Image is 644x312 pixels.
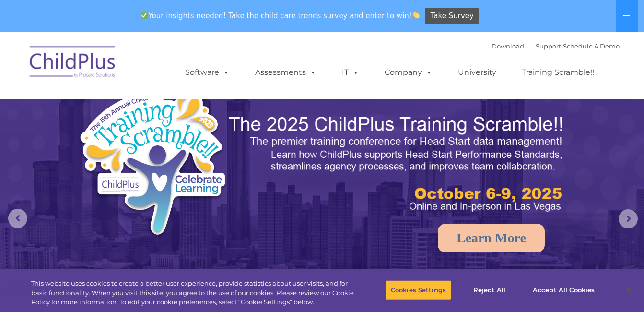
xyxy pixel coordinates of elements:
a: Support [536,42,561,50]
div: This website uses cookies to create a better user experience, provide statistics about user visit... [31,279,354,307]
a: University [448,63,506,82]
button: Accept All Cookies [527,280,600,300]
a: Download [492,42,524,50]
span: Last name [133,63,163,71]
span: Phone number [133,103,174,110]
img: ✅ [141,12,148,19]
a: Software [176,63,239,82]
a: Schedule A Demo [563,42,620,50]
a: Assessments [246,63,326,82]
a: IT [332,63,369,82]
img: ChildPlus by Procare Solutions [25,39,121,87]
a: Training Scramble!! [512,63,604,82]
button: Cookies Settings [386,280,451,300]
a: Learn More [438,224,545,252]
a: Take Survey [425,8,479,24]
font: | [492,42,620,50]
button: Close [618,279,639,300]
img: 👏 [412,12,420,19]
a: Company [375,63,442,82]
button: Reject All [459,280,519,300]
span: Your insights needed! Take the child care trends survey and enter to win! [137,6,424,25]
span: Take Survey [431,8,474,24]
